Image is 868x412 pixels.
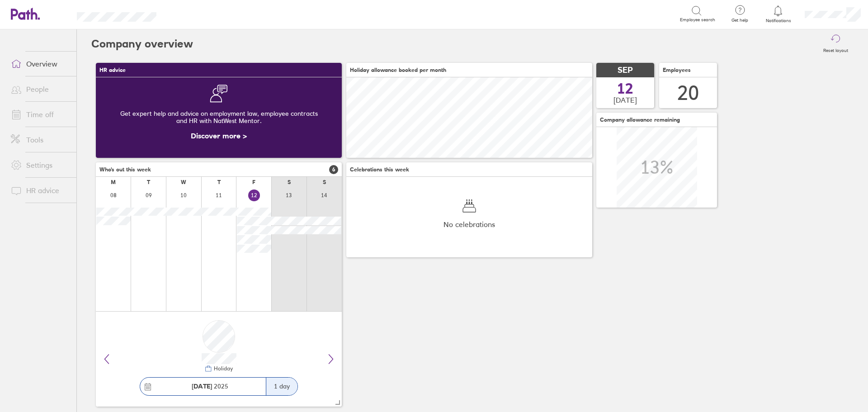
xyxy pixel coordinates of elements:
span: Who's out this week [99,166,151,173]
div: S [323,179,326,185]
label: Reset layout [818,45,854,53]
a: Notifications [764,5,793,24]
a: Settings [4,156,76,174]
div: 20 [677,81,699,104]
span: HR advice [99,67,126,73]
span: Celebrations this week [350,166,409,173]
div: T [217,179,221,185]
span: Employees [663,67,691,73]
div: 1 day [266,378,297,395]
strong: [DATE] [192,382,212,390]
button: Reset layout [818,29,854,58]
span: Notifications [764,18,793,24]
span: 6 [329,165,338,174]
span: [DATE] [613,96,637,104]
div: Search [181,9,204,18]
span: No celebrations [443,220,495,228]
span: Holiday allowance booked per month [350,67,446,73]
div: Holiday [212,365,233,372]
a: People [4,80,76,98]
span: SEP [618,66,633,75]
span: Employee search [680,17,715,23]
a: Discover more > [191,131,247,140]
span: Get help [725,18,755,23]
div: Get expert help and advice on employment law, employee contracts and HR with NatWest Mentor. [103,103,335,132]
div: M [111,179,116,185]
div: W [181,179,186,185]
h2: Company overview [91,29,193,58]
div: F [252,179,255,185]
a: HR advice [4,181,76,199]
div: S [288,179,291,185]
span: 12 [617,81,633,96]
span: Company allowance remaining [600,117,680,123]
div: T [147,179,150,185]
a: Time off [4,105,76,123]
a: Tools [4,131,76,149]
a: Overview [4,55,76,73]
span: 2025 [192,383,228,390]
